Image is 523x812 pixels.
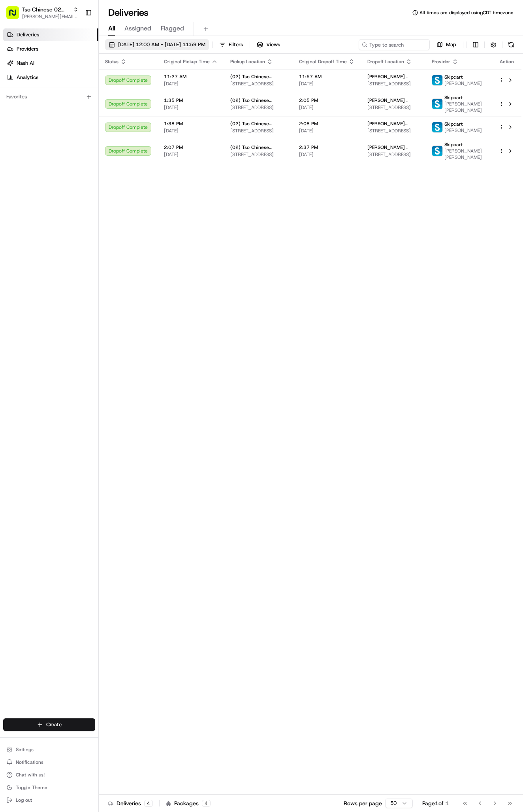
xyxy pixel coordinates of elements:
[3,782,95,793] button: Toggle Theme
[124,24,151,33] span: Assigned
[161,24,184,33] span: Flagged
[110,122,126,129] span: [DATE]
[164,151,218,158] span: [DATE]
[64,173,130,188] a: 💻API Documentation
[446,41,456,48] span: Map
[8,8,24,24] img: Nash
[432,99,442,109] img: profile_skipcart_partner.png
[16,177,60,185] span: Knowledge Base
[17,74,38,81] span: Analytics
[164,144,218,151] span: 2:07 PM
[8,136,21,152] img: Wisdom Oko
[299,58,347,65] span: Original Dropoff Time
[24,144,84,150] span: Wisdom [PERSON_NAME]
[432,146,442,156] img: profile_skipcart_partner.png
[444,148,486,160] span: [PERSON_NAME] [PERSON_NAME]
[344,799,382,807] p: Rows per page
[230,97,286,104] span: (02) Tso Chinese Takeout & Delivery [GEOGRAPHIC_DATA]
[75,177,127,185] span: API Documentation
[22,6,70,13] button: Tso Chinese 02 Arbor
[3,57,98,70] a: Nash AI
[164,58,210,65] span: Original Pickup Time
[367,144,408,151] span: [PERSON_NAME] .
[299,73,355,80] span: 11:57 AM
[3,43,98,55] a: Providers
[164,121,218,127] span: 1:38 PM
[367,121,419,127] span: [PERSON_NAME][GEOGRAPHIC_DATA]
[367,81,419,87] span: [STREET_ADDRESS]
[230,144,286,151] span: (02) Tso Chinese Takeout & Delivery [GEOGRAPHIC_DATA]
[164,73,218,80] span: 11:27 AM
[3,718,95,731] button: Create
[16,746,34,753] span: Settings
[108,24,115,33] span: All
[299,151,355,158] span: [DATE]
[230,73,286,80] span: (02) Tso Chinese Takeout & Delivery [GEOGRAPHIC_DATA]
[3,757,95,768] button: Notifications
[105,58,119,65] span: Status
[444,141,463,148] span: Skipcart
[367,128,419,134] span: [STREET_ADDRESS]
[17,31,39,38] span: Deliveries
[359,39,430,50] input: Type to search
[56,196,96,202] a: Powered byPylon
[164,128,218,134] span: [DATE]
[230,104,286,111] span: [STREET_ADDRESS]
[16,144,22,151] img: 1736555255976-a54dd68f-1ca7-489b-9aae-adbdc363a1c4
[367,104,419,111] span: [STREET_ADDRESS]
[3,744,95,755] button: Settings
[266,41,280,48] span: Views
[36,83,109,90] div: We're available if you need us!
[230,151,286,158] span: [STREET_ADDRESS]
[105,122,108,129] span: •
[17,45,38,53] span: Providers
[24,122,104,129] span: [PERSON_NAME] (Store Manager)
[230,128,286,134] span: [STREET_ADDRESS]
[420,9,514,16] span: All times are displayed using CDT timezone
[299,121,355,127] span: 2:08 PM
[432,58,450,65] span: Provider
[8,177,14,184] div: 📗
[46,721,62,728] span: Create
[444,94,463,101] span: Skipcart
[67,177,73,184] div: 💻
[164,97,218,104] span: 1:35 PM
[8,103,51,109] div: Past conversations
[506,39,517,50] button: Refresh
[367,151,419,158] span: [STREET_ADDRESS]
[3,28,98,41] a: Deliveries
[229,41,243,48] span: Filters
[253,39,284,50] button: Views
[3,71,98,84] a: Analytics
[8,115,21,128] img: Antonia (Store Manager)
[499,58,515,65] div: Action
[21,51,130,59] input: Clear
[108,799,153,807] div: Deliveries
[8,32,144,44] p: Welcome 👋
[299,81,355,87] span: [DATE]
[166,799,211,807] div: Packages
[5,173,64,188] a: 📗Knowledge Base
[36,75,130,83] div: Start new chat
[444,101,486,113] span: [PERSON_NAME] [PERSON_NAME]
[230,121,286,127] span: (02) Tso Chinese Takeout & Delivery [GEOGRAPHIC_DATA]
[86,144,88,150] span: •
[79,196,96,202] span: Pylon
[3,769,95,780] button: Chat with us!
[164,81,218,87] span: [DATE]
[444,74,463,80] span: Skipcart
[16,772,45,778] span: Chat with us!
[432,75,442,85] img: profile_skipcart_partner.png
[433,39,460,50] button: Map
[202,800,211,807] div: 4
[444,127,482,134] span: [PERSON_NAME]
[118,41,205,48] span: [DATE] 12:00 AM - [DATE] 11:59 PM
[17,75,31,90] img: 8571987876998_91fb9ceb93ad5c398215_72.jpg
[299,144,355,151] span: 2:37 PM
[216,39,246,50] button: Filters
[3,795,95,806] button: Log out
[122,101,144,111] button: See all
[164,104,218,111] span: [DATE]
[367,73,408,80] span: [PERSON_NAME] .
